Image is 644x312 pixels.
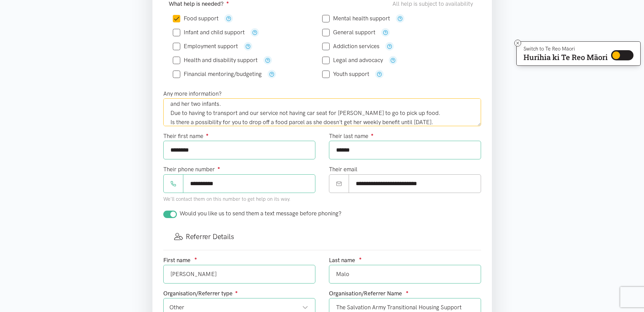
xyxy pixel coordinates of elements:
[174,232,470,241] h3: Referrer Details
[235,289,238,294] sup: ●
[183,174,315,193] input: Phone number
[195,256,197,261] sup: ●
[163,196,291,202] small: We'll contact them on this number to get help on its way.
[523,54,608,60] p: Hurihia ki Te Reo Māori
[163,256,190,265] label: First name
[206,132,209,137] sup: ●
[180,210,342,217] span: Would you like us to send them a text message before phoning?
[523,47,608,51] p: Switch to Te Reo Māori
[173,30,245,35] label: Infant and child support
[163,165,220,174] label: Their phone number
[329,256,355,265] label: Last name
[349,174,481,193] input: Email
[329,132,374,141] label: Their last name
[322,16,390,21] label: Mental health support
[173,57,258,63] label: Health and disability support
[218,165,220,170] sup: ●
[169,303,308,312] div: Other
[163,289,315,298] div: Organisation/Referrer type
[163,132,209,141] label: Their first name
[163,89,222,98] label: Any more information?
[173,16,219,21] label: Food support
[329,165,357,174] label: Their email
[322,57,383,63] label: Legal and advocacy
[406,289,409,294] sup: ●
[173,43,238,49] label: Employment support
[371,132,374,137] sup: ●
[359,256,362,261] sup: ●
[329,289,402,298] label: Organisation/Referrer Name
[322,30,375,35] label: General support
[322,71,369,77] label: Youth support
[322,43,380,49] label: Addiction services
[173,71,262,77] label: Financial mentoring/budgeting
